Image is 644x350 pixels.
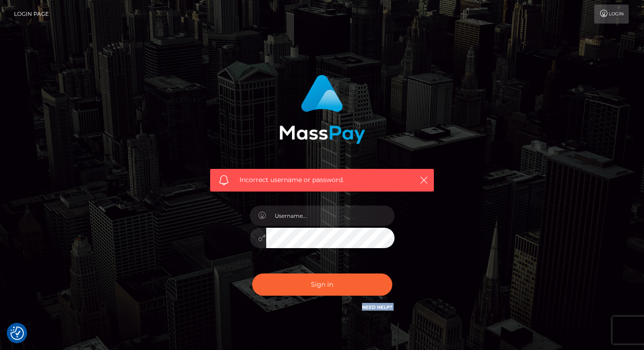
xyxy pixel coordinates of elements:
button: Consent Preferences [10,326,24,340]
img: MassPay Login [279,75,365,144]
span: Incorrect username or password. [240,175,404,185]
a: Login [594,5,629,24]
img: Revisit consent button [10,326,24,340]
input: Username... [266,206,395,226]
a: Need Help? [362,304,392,310]
a: Login Page [14,5,49,24]
button: Sign in [252,273,392,296]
